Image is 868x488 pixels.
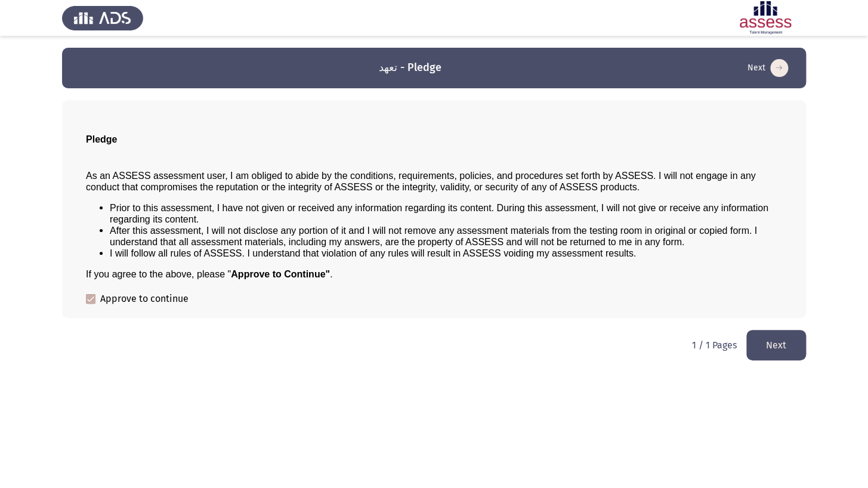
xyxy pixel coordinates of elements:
[379,60,441,75] h3: تعهد - Pledge
[725,1,806,35] img: Assessment logo of ASSESS Employability - EBI
[110,226,757,247] span: After this assessment, I will not disclose any portion of it and I will not remove any assessment...
[110,248,636,258] span: I will follow all rules of ASSESS. I understand that violation of any rules will result in ASSESS...
[100,292,189,306] span: Approve to continue
[62,1,143,35] img: Assess Talent Management logo
[746,330,806,360] button: load next page
[86,269,332,279] span: If you agree to the above, please " .
[744,58,792,78] button: load next page
[86,134,117,144] span: Pledge
[231,269,330,279] b: Approve to Continue"
[692,339,737,351] p: 1 / 1 Pages
[110,203,768,224] span: Prior to this assessment, I have not given or received any information regarding its content. Dur...
[86,171,755,192] span: As an ASSESS assessment user, I am obliged to abide by the conditions, requirements, policies, an...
